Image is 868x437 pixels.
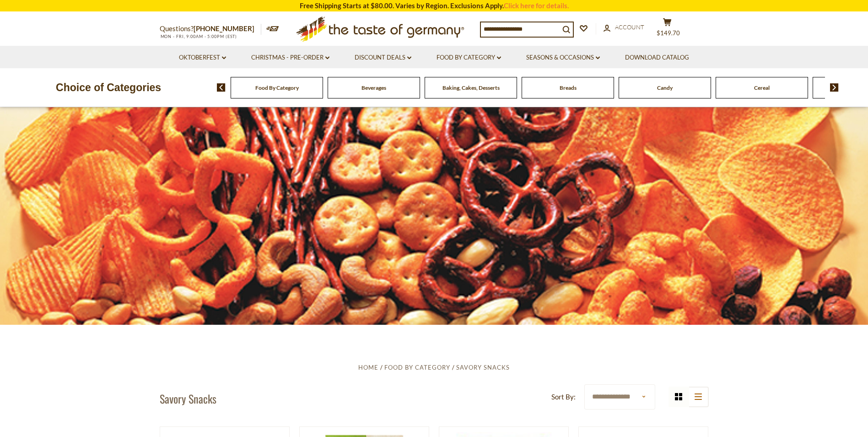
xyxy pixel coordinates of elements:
[754,84,770,91] a: Cereal
[657,29,680,37] span: $149.70
[194,24,254,33] a: [PHONE_NUMBER]
[355,53,411,63] a: Discount Deals
[442,84,500,91] a: Baking, Cakes, Desserts
[456,364,510,371] a: Savory Snacks
[830,83,839,92] img: next arrow
[361,84,386,91] a: Beverages
[654,18,681,41] button: $149.70
[358,364,378,371] a: Home
[526,53,600,63] a: Seasons & Occasions
[560,84,577,91] a: Breads
[604,22,644,33] a: Account
[160,392,216,405] h1: Savory Snacks
[625,53,689,63] a: Download Catalog
[251,53,329,63] a: Christmas - PRE-ORDER
[657,84,673,91] a: Candy
[437,53,501,63] a: Food By Category
[179,53,226,63] a: Oktoberfest
[551,391,576,403] label: Sort By:
[217,83,226,92] img: previous arrow
[160,34,237,39] span: MON - FRI, 9:00AM - 5:00PM (EST)
[615,23,644,31] span: Account
[504,1,569,10] a: Click here for details.
[160,23,261,35] p: Questions?
[255,84,299,91] a: Food By Category
[384,364,450,371] a: Food By Category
